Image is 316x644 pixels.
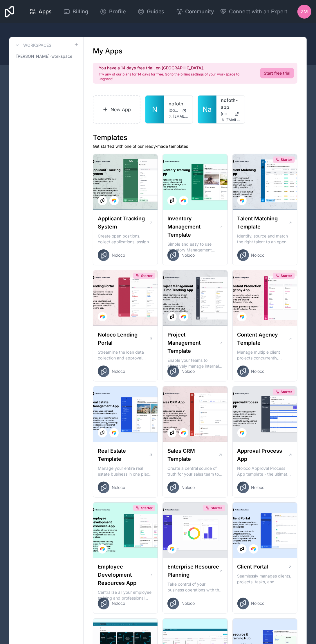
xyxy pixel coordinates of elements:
p: Identify, source and match the right talent to an open project or position with our Talent Matchi... [237,233,292,245]
a: Profile [95,5,131,18]
img: Airtable Logo [251,547,256,551]
span: Starter [281,274,292,278]
h1: Real Estate Template [98,447,149,463]
span: [EMAIL_ADDRESS][DOMAIN_NAME] [226,118,240,122]
span: Noloco [251,601,265,607]
p: Streamline the loan data collection and approval process with our Lending Portal template. [98,349,153,361]
img: Airtable Logo [100,547,105,551]
button: Connect with an Expert [220,8,288,16]
span: Starter [141,506,153,510]
span: Noloco [181,485,195,490]
span: [EMAIL_ADDRESS][DOMAIN_NAME] [173,114,188,119]
a: Na [198,96,216,123]
img: Airtable Logo [240,431,244,435]
p: Get started with one of our ready-made templates [93,143,297,149]
a: nofoth [169,100,188,107]
a: [DOMAIN_NAME] [169,108,188,113]
img: Airtable Logo [181,431,186,435]
h1: Enterprise Resource Planning [167,563,219,579]
a: [PERSON_NAME]-workspace [14,51,79,62]
span: Na [203,105,212,114]
span: Starter [281,390,292,394]
p: Noloco Approval Process App template - the ultimate solution for managing your employee's time of... [237,465,292,477]
h1: Approval Process App [237,447,288,463]
p: Create a central source of truth for your sales team to track opportunities, manage multiple acco... [167,465,223,477]
a: Guides [133,5,169,18]
a: New App [93,95,140,124]
span: Billing [73,8,88,16]
img: Airtable Logo [112,198,116,203]
h2: You have a 14 days free trial, on [GEOGRAPHIC_DATA]. [99,65,253,71]
h1: Client Portal [237,563,268,571]
a: N [145,96,164,123]
h1: Talent Matching Template [237,215,289,231]
span: Profile [109,8,126,16]
h1: My Apps [93,46,122,56]
span: Connect with an Expert [229,8,288,16]
h1: Applicant Tracking System [98,215,149,231]
h3: Workspaces [23,42,51,48]
span: N [152,105,157,114]
p: Simple and easy to use Inventory Management Application to manage your stock, orders and Manufact... [167,241,223,253]
span: Starter [141,274,153,278]
span: Noloco [112,601,125,607]
span: Noloco [181,601,195,607]
p: Create open positions, collect applications, assign interviewers, centralise candidate feedback a... [98,233,153,245]
p: Manage multiple client projects concurrently, collaborate with internal and external stakeholders... [237,349,292,361]
h1: Templates [93,133,297,142]
p: Seamlessly manages clients, projects, tasks, and payments all in one place An interactive platfor... [237,573,292,585]
img: Airtable Logo [181,314,186,319]
a: Community [171,5,219,18]
a: Start free trial [260,68,294,78]
p: Try any of our plans for 14 days for free. Go to the billing settings of your workspace to upgrade! [99,72,253,81]
a: nofoth-app [221,97,240,111]
h1: Content Agency Template [237,331,289,347]
a: [DOMAIN_NAME] [221,112,240,116]
p: Enable your teams to effectively manage internal resources and execute client projects on time. [167,357,223,369]
span: Noloco [112,368,125,374]
h1: Employee Development Resources App [98,563,151,587]
p: Centralize all your employee training and professional development resources in one place. Whethe... [98,590,153,601]
h1: Project Management Template [167,331,220,355]
span: Noloco [251,368,265,374]
img: Airtable Logo [112,431,116,435]
span: Noloco [112,485,125,490]
span: [PERSON_NAME]-workspace [16,53,72,59]
span: Starter [211,506,223,510]
span: ZM [301,8,308,15]
span: [DOMAIN_NAME] [169,108,180,113]
span: [DOMAIN_NAME] [221,112,232,116]
a: Workspaces [14,42,51,49]
a: Billing [59,5,93,18]
span: Starter [281,157,292,162]
img: Airtable Logo [181,198,186,203]
h1: Noloco Lending Portal [98,331,149,347]
span: Guides [147,8,165,16]
img: Airtable Logo [100,314,105,319]
h1: Sales CRM Template [167,447,218,463]
img: Airtable Logo [240,198,244,203]
span: Noloco [181,368,195,374]
span: Community [185,8,214,16]
span: Noloco [251,252,265,258]
span: Noloco [251,485,265,490]
p: Take control of your business operations with the 'Enterprise Resource Planning' template. This c... [167,582,223,593]
img: Airtable Logo [240,314,244,319]
h1: Inventory Management Template [167,215,220,239]
span: Apps [39,8,52,16]
a: Apps [25,5,56,18]
p: Manage your entire real estate business in one place with this comprehensive real estate transact... [98,465,153,477]
img: Airtable Logo [170,547,174,551]
span: Noloco [181,252,195,258]
span: Noloco [112,252,125,258]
